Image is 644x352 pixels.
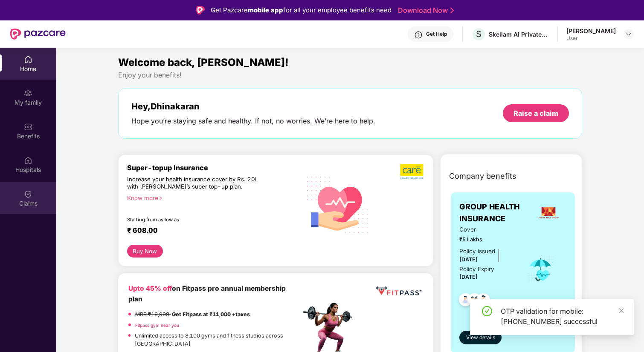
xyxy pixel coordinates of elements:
a: Fitpass gym near you [135,323,179,328]
div: Raise a claim [513,109,558,118]
a: Download Now [398,6,451,15]
span: [DATE] [459,256,478,263]
img: svg+xml;base64,PHN2ZyB4bWxucz0iaHR0cDovL3d3dy53My5vcmcvMjAwMC9zdmciIHhtbG5zOnhsaW5rPSJodHRwOi8vd3... [301,166,375,242]
img: insurerLogo [537,201,560,224]
img: svg+xml;base64,PHN2ZyB3aWR0aD0iMjAiIGhlaWdodD0iMjAiIHZpZXdCb3g9IjAgMCAyMCAyMCIgZmlsbD0ibm9uZSIgeG... [24,89,32,97]
span: check-circle [482,306,492,316]
span: Welcome back, [PERSON_NAME]! [118,56,289,69]
button: Buy Now [127,245,163,258]
div: Super-topup Insurance [127,163,301,172]
div: Get Pazcare for all your employee benefits need [211,5,392,15]
img: Logo [196,6,205,14]
img: svg+xml;base64,PHN2ZyB4bWxucz0iaHR0cDovL3d3dy53My5vcmcvMjAwMC9zdmciIHdpZHRoPSI0OC45MTUiIGhlaWdodD... [464,291,485,312]
p: Unlimited access to 8,100 gyms and fitness studios across [GEOGRAPHIC_DATA] [135,332,300,348]
div: Know more [127,195,296,200]
div: Policy issued [459,247,495,256]
del: MRP ₹19,999, [135,311,171,318]
span: [DATE] [459,274,478,280]
div: Get Help [426,31,447,37]
div: [PERSON_NAME] [566,27,616,35]
img: svg+xml;base64,PHN2ZyBpZD0iQmVuZWZpdHMiIHhtbG5zPSJodHRwOi8vd3d3LnczLm9yZy8yMDAwL3N2ZyIgd2lkdGg9Ij... [24,123,32,131]
div: Hope you’re staying safe and healthy. If not, no worries. We’re here to help. [131,117,375,126]
img: svg+xml;base64,PHN2ZyBpZD0iQ2xhaW0iIHhtbG5zPSJodHRwOi8vd3d3LnczLm9yZy8yMDAwL3N2ZyIgd2lkdGg9IjIwIi... [24,190,32,198]
img: svg+xml;base64,PHN2ZyBpZD0iSG9tZSIgeG1sbnM9Imh0dHA6Ly93d3cudzMub3JnLzIwMDAvc3ZnIiB3aWR0aD0iMjAiIG... [24,55,32,64]
img: fppp.png [374,283,423,299]
div: Increase your health insurance cover by Rs. 20L with [PERSON_NAME]’s super top-up plan. [127,176,264,191]
div: OTP validation for mobile: [PHONE_NUMBER] successful [501,306,624,326]
div: Policy Expiry [459,265,494,274]
div: Hey, Dhinakaran [131,101,375,112]
strong: Get Fitpass at ₹11,000 +taxes [172,311,250,318]
span: S [476,29,482,39]
img: svg+xml;base64,PHN2ZyB4bWxucz0iaHR0cDovL3d3dy53My5vcmcvMjAwMC9zdmciIHdpZHRoPSI0OC45NDMiIGhlaWdodD... [455,291,476,312]
span: Company benefits [449,170,516,182]
img: Stroke [450,6,454,15]
div: User [566,35,616,42]
strong: mobile app [248,6,283,14]
span: right [158,196,163,200]
div: Skellam Ai Private Limited [489,30,548,38]
img: svg+xml;base64,PHN2ZyBpZD0iSGVscC0zMngzMiIgeG1sbnM9Imh0dHA6Ly93d3cudzMub3JnLzIwMDAvc3ZnIiB3aWR0aD... [414,31,423,39]
img: svg+xml;base64,PHN2ZyB4bWxucz0iaHR0cDovL3d3dy53My5vcmcvMjAwMC9zdmciIHdpZHRoPSI0OC45NDMiIGhlaWdodD... [473,291,494,312]
img: svg+xml;base64,PHN2ZyBpZD0iSG9zcGl0YWxzIiB4bWxucz0iaHR0cDovL3d3dy53My5vcmcvMjAwMC9zdmciIHdpZHRoPS... [24,156,32,165]
img: svg+xml;base64,PHN2ZyBpZD0iRHJvcGRvd24tMzJ4MzIiIHhtbG5zPSJodHRwOi8vd3d3LnczLm9yZy8yMDAwL3N2ZyIgd2... [625,31,632,37]
div: Starting from as low as [127,217,264,223]
img: New Pazcare Logo [10,29,66,40]
span: ₹5 Lakhs [459,235,515,244]
span: GROUP HEALTH INSURANCE [459,201,531,225]
b: on Fitpass pro annual membership plan [128,284,286,303]
span: close [618,308,624,314]
button: View details [459,331,502,344]
div: ₹ 608.00 [127,226,292,236]
b: Upto 45% off [128,284,172,292]
span: View details [466,334,495,342]
img: icon [527,255,554,283]
img: b5dec4f62d2307b9de63beb79f102df3.png [400,163,424,180]
div: Enjoy your benefits! [118,71,582,80]
span: Cover [459,225,515,234]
